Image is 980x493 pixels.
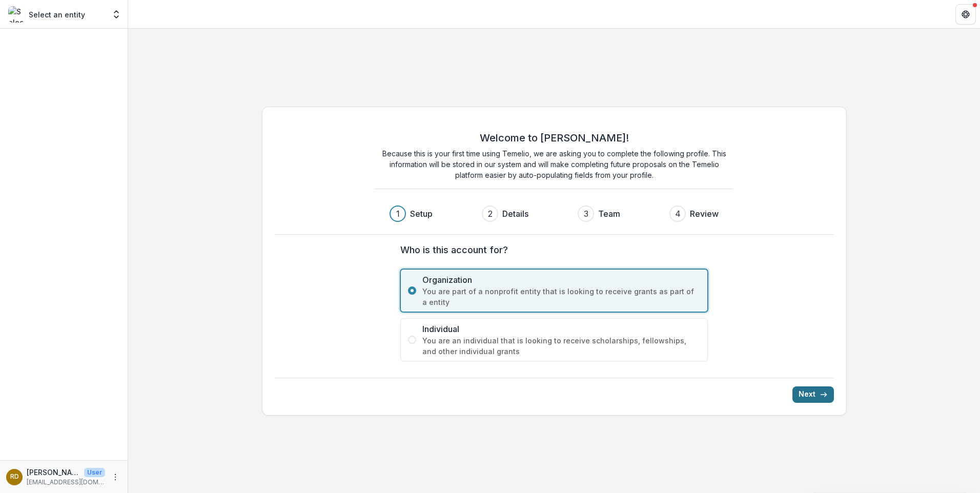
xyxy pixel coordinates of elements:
p: [EMAIL_ADDRESS][DOMAIN_NAME] [27,478,105,487]
span: You are part of a nonprofit entity that is looking to receive grants as part of a entity [422,286,700,307]
div: 3 [584,208,588,220]
p: User [84,468,105,477]
div: 1 [396,208,400,220]
div: Progress [390,206,719,222]
span: Individual [422,323,700,335]
div: 4 [675,208,681,220]
p: Because this is your first time using Temelio, we are asking you to complete the following profil... [375,148,733,180]
h3: Setup [410,208,433,220]
label: Who is this account for? [400,243,702,257]
h2: Welcome to [PERSON_NAME]! [480,132,629,144]
img: Select an entity [8,6,25,23]
button: More [109,471,121,483]
span: Organization [422,274,700,286]
button: Open entity switcher [109,4,124,25]
h3: Details [502,208,528,220]
div: 2 [488,208,493,220]
h3: Team [598,208,620,220]
p: [PERSON_NAME] [27,467,80,478]
p: Select an entity [29,9,85,20]
button: Get Help [955,4,976,25]
div: Rhonda Duckworth [10,474,19,480]
span: You are an individual that is looking to receive scholarships, fellowships, and other individual ... [422,335,700,357]
button: Next [792,386,834,403]
h3: Review [690,208,719,220]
